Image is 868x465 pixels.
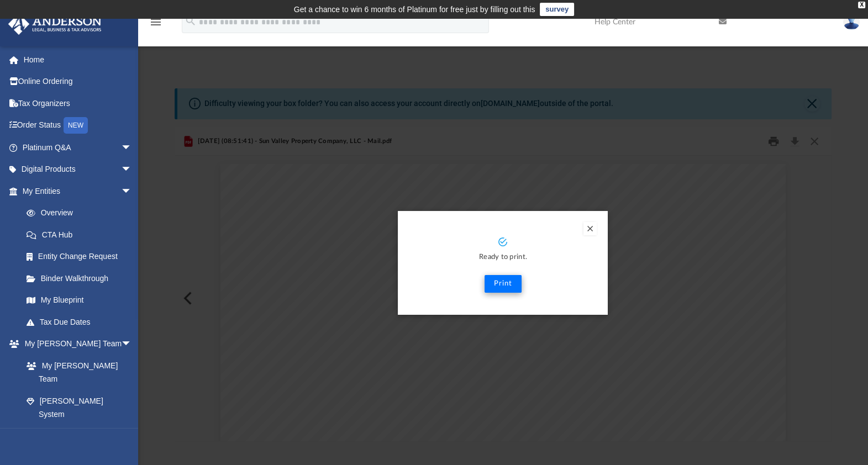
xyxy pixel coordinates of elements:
[15,224,149,246] a: CTA Hub
[15,425,143,447] a: Client Referrals
[8,114,149,137] a: Order StatusNEW
[15,311,149,333] a: Tax Due Dates
[15,202,149,224] a: Overview
[8,180,149,202] a: My Entitiesarrow_drop_down
[149,15,162,29] i: menu
[8,158,149,181] a: Digital Productsarrow_drop_down
[64,117,88,134] div: NEW
[5,13,105,35] img: Anderson Advisors Platinum Portal
[185,15,197,27] i: search
[8,136,149,158] a: Platinum Q&Aarrow_drop_down
[8,92,149,114] a: Tax Organizers
[175,127,832,441] div: Preview
[15,267,149,289] a: Binder Walkthrough
[15,289,143,311] a: My Blueprint
[121,136,143,159] span: arrow_drop_down
[540,3,574,16] a: survey
[15,246,149,268] a: Entity Change Request
[843,14,860,30] img: User Pic
[8,71,149,93] a: Online Ordering
[149,21,162,29] a: menu
[485,275,522,293] button: Print
[15,355,138,390] a: My [PERSON_NAME] Team
[15,390,143,425] a: [PERSON_NAME] System
[121,158,143,181] span: arrow_drop_down
[121,333,143,356] span: arrow_drop_down
[294,3,535,16] div: Get a chance to win 6 months of Platinum for free just by filling out this
[8,49,149,71] a: Home
[8,333,143,355] a: My [PERSON_NAME] Teamarrow_drop_down
[858,2,865,8] div: close
[409,251,597,264] p: Ready to print.
[121,180,143,203] span: arrow_drop_down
